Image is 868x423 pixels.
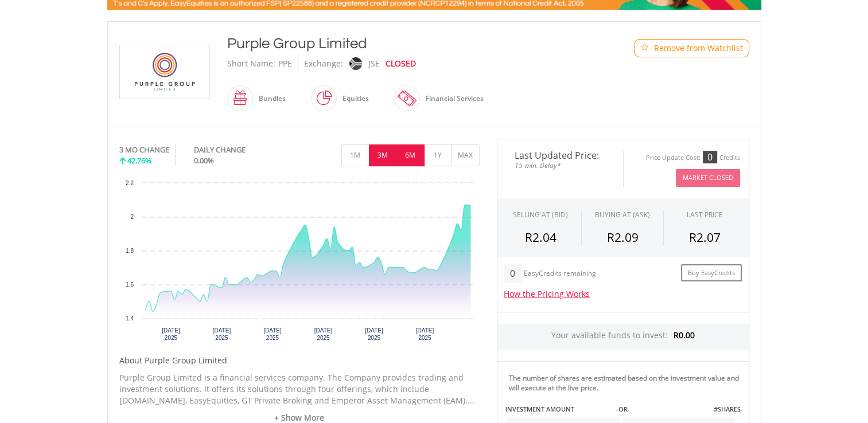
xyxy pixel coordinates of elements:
[369,144,397,166] button: 3M
[126,315,134,322] text: 1.4
[368,54,380,73] div: JSE
[194,155,214,166] span: 0.00%
[126,248,134,254] text: 1.8
[687,210,723,220] div: LAST PRICE
[127,155,151,166] span: 42.76%
[126,180,134,186] text: 2.2
[640,44,649,52] img: Watchlist
[497,324,749,350] div: Your available funds to invest:
[524,269,596,279] div: EasyCredits remaining
[703,151,717,163] div: 0
[646,154,700,162] div: Price Update Cost:
[513,210,568,220] div: SELLING AT (BID)
[314,327,332,341] text: [DATE] 2025
[504,264,521,283] div: 0
[504,288,590,299] a: How the Pricing Works
[194,144,284,155] div: DAILY CHANGE
[253,85,286,112] div: Bundles
[451,144,480,166] button: MAX
[119,144,169,155] div: 3 MO CHANGE
[386,54,416,73] div: CLOSED
[506,151,614,160] span: Last Updated Price:
[227,33,587,54] div: Purple Group Limited
[227,54,275,73] div: Short Name:
[341,144,369,166] button: 1M
[509,373,744,393] div: The number of shares are estimated based on the investment value and will execute at the live price.
[396,144,425,166] button: 6M
[304,54,343,73] div: Exchange:
[122,45,208,99] img: EQU.ZA.PPE.png
[212,327,231,341] text: [DATE] 2025
[676,169,740,187] button: Market Closed
[674,330,695,340] span: R0.00
[119,177,480,349] div: Chart. Highcharts interactive chart.
[525,229,556,245] span: R2.04
[506,160,614,171] span: 15-min. Delay*
[337,85,369,112] div: Equities
[119,177,480,349] svg: Interactive chart
[162,327,180,341] text: [DATE] 2025
[420,85,484,112] div: Financial Services
[689,229,721,245] span: R2.07
[263,327,282,341] text: [DATE] 2025
[719,154,740,162] div: Credits
[126,281,134,288] text: 1.6
[606,229,638,245] span: R2.09
[649,42,743,54] span: - Remove from Watchlist
[119,372,480,406] p: Purple Group Limited is a financial services company. The Company provides trading and investment...
[616,405,629,414] label: -OR-
[595,210,650,220] span: BUYING AT (ASK)
[278,54,292,73] div: PPE
[415,327,434,341] text: [DATE] 2025
[713,405,740,414] label: #SHARES
[634,39,749,57] button: Watchlist - Remove from Watchlist
[130,214,134,220] text: 2
[119,355,480,366] h5: About Purple Group Limited
[681,264,742,282] a: Buy EasyCredits
[349,57,361,70] img: jse.png
[424,144,452,166] button: 1Y
[505,405,574,414] label: INVESTMENT AMOUNT
[365,327,383,341] text: [DATE] 2025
